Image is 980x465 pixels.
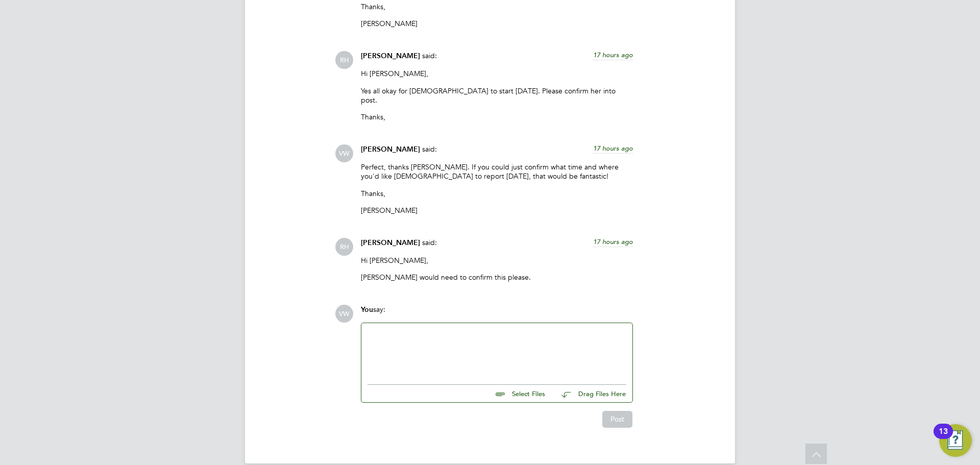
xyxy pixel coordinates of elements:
p: Yes all okay for [DEMOGRAPHIC_DATA] to start [DATE]. Please confirm her into post. [361,86,633,105]
p: Thanks, [361,2,633,11]
span: VW [335,305,353,323]
div: say: [361,305,633,323]
p: Perfect, thanks [PERSON_NAME]. If you could just confirm what time and where you'd like [DEMOGRAP... [361,162,633,181]
p: Thanks, [361,112,633,121]
p: [PERSON_NAME] would need to confirm this please. [361,273,633,282]
span: [PERSON_NAME] [361,52,420,60]
button: Post [602,411,632,427]
span: RH [335,238,353,256]
span: RH [335,51,353,69]
p: Thanks, [361,189,633,198]
span: said: [422,238,437,247]
span: 17 hours ago [593,237,633,246]
span: 17 hours ago [593,51,633,59]
button: Drag Files Here [553,383,626,405]
p: [PERSON_NAME] [361,19,633,28]
div: 13 [939,431,948,445]
span: You [361,305,373,314]
p: Hi [PERSON_NAME], [361,69,633,78]
span: [PERSON_NAME] [361,145,420,154]
span: [PERSON_NAME] [361,238,420,247]
span: said: [422,144,437,154]
span: VW [335,144,353,162]
span: 17 hours ago [593,144,633,153]
p: [PERSON_NAME] [361,206,633,215]
span: said: [422,51,437,60]
p: Hi [PERSON_NAME], [361,256,633,265]
button: Open Resource Center, 13 new notifications [939,424,972,457]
